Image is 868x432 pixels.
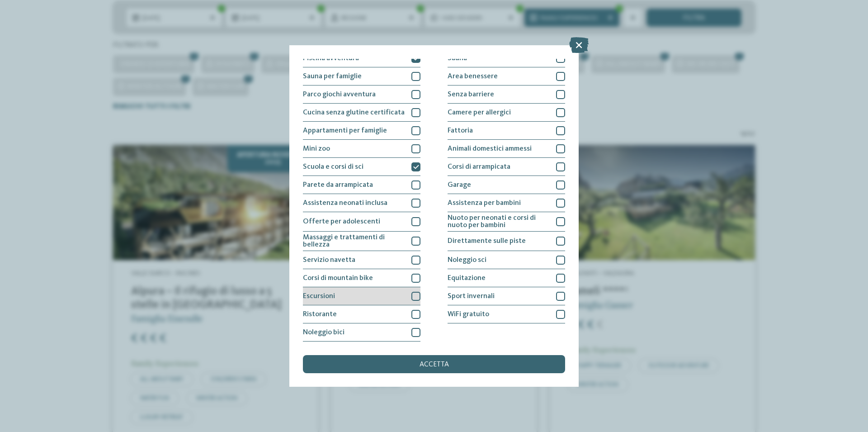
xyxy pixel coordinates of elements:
[448,127,473,134] span: Fattoria
[448,91,494,98] span: Senza barriere
[303,234,405,248] span: Massaggi e trattamenti di bellezza
[448,214,549,229] span: Nuoto per neonati e corsi di nuoto per bambini
[303,256,355,264] span: Servizio navetta
[303,275,373,282] span: Corsi di mountain bike
[448,163,510,171] span: Corsi di arrampicata
[448,145,532,152] span: Animali domestici ammessi
[303,199,387,207] span: Assistenza neonati inclusa
[303,73,362,80] span: Sauna per famiglie
[303,163,363,171] span: Scuola e corsi di sci
[448,256,486,264] span: Noleggio sci
[303,329,344,336] span: Noleggio bici
[448,73,498,80] span: Area benessere
[303,91,376,98] span: Parco giochi avventura
[448,199,521,207] span: Assistenza per bambini
[303,109,405,116] span: Cucina senza glutine certificata
[303,311,337,318] span: Ristorante
[448,237,526,245] span: Direttamente sulle piste
[303,145,330,152] span: Mini zoo
[448,275,486,282] span: Equitazione
[448,109,511,116] span: Camere per allergici
[448,311,489,318] span: WiFi gratuito
[448,181,471,189] span: Garage
[303,127,387,134] span: Appartamenti per famiglie
[303,181,373,189] span: Parete da arrampicata
[303,293,335,300] span: Escursioni
[448,293,495,300] span: Sport invernali
[303,218,380,225] span: Offerte per adolescenti
[420,361,449,368] span: accetta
